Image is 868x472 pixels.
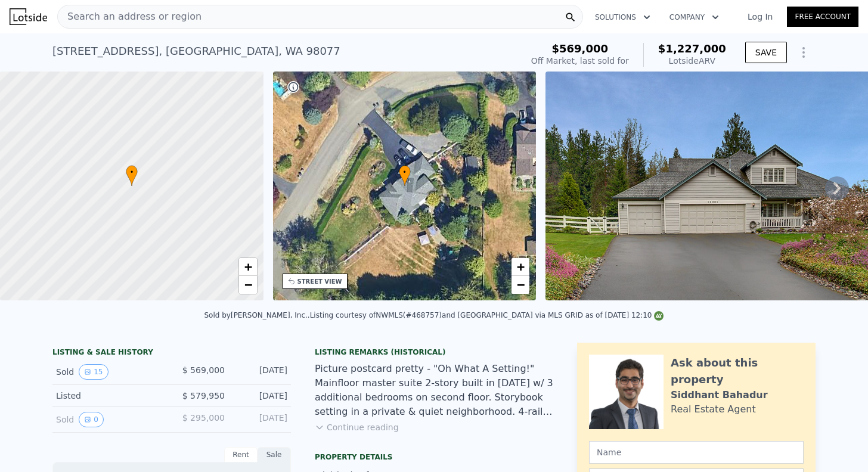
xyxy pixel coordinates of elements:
[297,277,342,286] div: STREET VIEW
[224,447,258,462] div: Rent
[56,390,162,402] div: Listed
[234,412,287,427] div: [DATE]
[671,355,804,388] div: Ask about this property
[315,347,553,357] div: Listing Remarks (Historical)
[56,412,162,427] div: Sold
[552,42,609,55] span: $569,000
[733,11,787,23] a: Log In
[792,41,816,64] button: Show Options
[126,167,138,178] span: •
[511,276,529,294] a: Zoom out
[10,8,47,25] img: Lotside
[517,277,525,292] span: −
[244,277,252,292] span: −
[671,402,756,417] div: Real Estate Agent
[585,7,660,28] button: Solutions
[671,388,768,402] div: Siddhant Bahadur
[310,311,664,319] div: Listing courtesy of NWMLS (#468757) and [GEOGRAPHIC_DATA] via MLS GRID as of [DATE] 12:10
[182,391,225,400] span: $ 579,950
[58,10,201,24] span: Search an address or region
[126,165,138,186] div: •
[258,447,291,462] div: Sale
[658,42,726,55] span: $1,227,000
[52,347,291,359] div: LISTING & SALE HISTORY
[56,364,162,380] div: Sold
[239,258,257,276] a: Zoom in
[589,441,804,464] input: Name
[204,311,310,319] div: Sold by [PERSON_NAME], Inc. .
[79,412,104,427] button: View historical data
[239,276,257,294] a: Zoom out
[660,7,728,28] button: Company
[399,167,411,178] span: •
[315,362,553,419] div: Picture postcard pretty - "Oh What A Setting!" Mainfloor master suite 2-story built in [DATE] w/ ...
[182,365,225,375] span: $ 569,000
[399,165,411,186] div: •
[234,364,287,380] div: [DATE]
[654,311,664,321] img: NWMLS Logo
[182,413,225,423] span: $ 295,000
[517,259,525,274] span: +
[315,421,399,433] button: Continue reading
[787,7,858,27] a: Free Account
[658,55,726,67] div: Lotside ARV
[244,259,252,274] span: +
[79,364,108,380] button: View historical data
[234,390,287,402] div: [DATE]
[315,452,553,462] div: Property details
[745,42,787,63] button: SAVE
[511,258,529,276] a: Zoom in
[52,43,340,60] div: [STREET_ADDRESS] , [GEOGRAPHIC_DATA] , WA 98077
[531,55,629,67] div: Off Market, last sold for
